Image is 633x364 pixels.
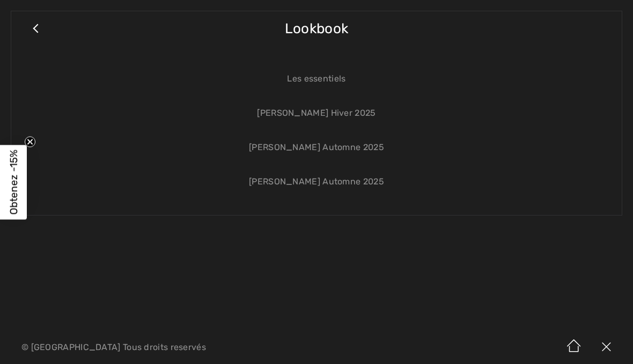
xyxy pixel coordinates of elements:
a: Les essentiels [22,67,611,91]
span: Obtenez -15% [8,150,20,214]
img: Accueil [558,331,590,364]
a: [PERSON_NAME] Automne 2025 [22,170,611,194]
img: X [590,331,622,364]
a: [PERSON_NAME] Automne 2025 [22,136,611,159]
button: Close teaser [25,136,35,147]
span: Lookbook [285,10,348,48]
p: © [GEOGRAPHIC_DATA] Tous droits reservés [21,344,372,351]
a: [PERSON_NAME] Hiver 2025 [22,101,611,125]
span: Chat [25,8,47,17]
